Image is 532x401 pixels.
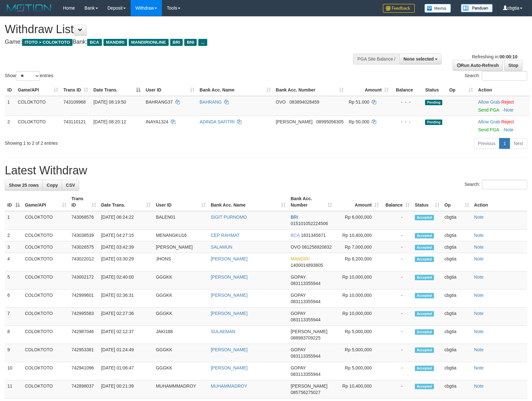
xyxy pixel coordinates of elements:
[453,60,503,71] a: Run Auto-Refresh
[291,215,298,220] span: BRI
[91,84,143,96] th: Date Trans.: activate to sort column descending
[335,230,381,241] td: Rp 10,400,000
[22,380,69,398] td: COLOKTOTO
[442,193,472,211] th: Op: activate to sort column ascending
[478,99,501,105] span: ·
[335,344,381,362] td: Rp 5,000,000
[5,23,348,36] h1: Withdraw List
[153,271,208,289] td: GGGKK
[291,263,323,268] span: Copy 1400014893805 to clipboard
[5,211,22,230] td: 1
[69,362,99,380] td: 742941096
[474,383,484,389] a: Note
[5,362,22,380] td: 10
[129,39,169,46] span: MANDIRIONLINE
[211,329,235,334] a: SULAEMAN
[381,362,412,380] td: -
[346,84,391,96] th: Amount: activate to sort column ascending
[291,281,320,286] span: Copy 083113355944 to clipboard
[61,84,91,96] th: Trans ID: activate to sort column ascending
[5,230,22,241] td: 2
[99,241,153,253] td: [DATE] 03:42:39
[474,256,484,261] a: Note
[442,362,472,380] td: cbgtia
[291,244,300,250] span: OVO
[442,211,472,230] td: cbgtia
[276,119,313,124] span: [PERSON_NAME]
[146,99,173,105] span: BAHRANG37
[69,230,99,241] td: 743038539
[5,344,22,362] td: 9
[99,271,153,289] td: [DATE] 02:40:00
[170,39,183,46] span: BRI
[291,383,327,389] span: [PERSON_NAME]
[475,84,529,96] th: Action
[62,180,79,191] a: CSV
[99,230,153,241] td: [DATE] 04:27:15
[474,365,484,370] a: Note
[63,119,86,124] span: 743110121
[15,116,61,135] td: COLOKTOTO
[276,99,286,105] span: OVO
[42,180,62,191] a: Copy
[5,308,22,326] td: 7
[291,233,300,238] span: BCA
[9,183,39,188] span: Show 25 rows
[474,274,484,280] a: Note
[153,380,208,398] td: MUHAMMMADROY
[22,362,69,380] td: COLOKTOTO
[22,253,69,271] td: COLOKTOTO
[99,380,153,398] td: [DATE] 00:21:39
[5,180,43,191] a: Show 25 rows
[153,241,208,253] td: [PERSON_NAME]
[415,366,434,371] span: Accepted
[153,211,208,230] td: BALEN01
[442,241,472,253] td: cbgtia
[5,84,15,96] th: ID
[415,257,434,262] span: Accepted
[66,183,75,188] span: CSV
[22,241,69,253] td: COLOKTOTO
[381,253,412,271] td: -
[291,335,320,340] span: Copy 088983709225 to clipboard
[69,241,99,253] td: 743026575
[316,119,344,124] span: Copy 08995056305 to clipboard
[415,233,434,238] span: Accepted
[16,71,40,81] select: Showentries
[415,329,434,335] span: Accepted
[425,120,442,125] span: Pending
[289,99,319,105] span: Copy 083894028459 to clipboard
[22,289,69,308] td: COLOKTOTO
[349,119,369,124] span: Rp 50.000
[475,96,529,116] td: ·
[478,119,501,124] span: ·
[99,344,153,362] td: [DATE] 01:24:49
[381,241,412,253] td: -
[381,271,412,289] td: -
[335,326,381,344] td: Rp 5,000,000
[291,390,320,395] span: Copy 085756275027 to clipboard
[478,99,500,105] a: Allow Grab
[99,289,153,308] td: [DATE] 02:36:31
[5,39,348,45] h4: Game: Bank:
[99,253,153,271] td: [DATE] 03:30:29
[475,116,529,135] td: ·
[5,241,22,253] td: 3
[22,230,69,241] td: COLOKTOTO
[381,344,412,362] td: -
[415,245,434,250] span: Accepted
[482,180,527,189] input: Search:
[415,347,434,353] span: Accepted
[391,84,422,96] th: Balance
[415,275,434,280] span: Accepted
[22,308,69,326] td: COLOKTOTO
[474,233,484,238] a: Note
[153,230,208,241] td: MENANGKU16
[302,244,331,250] span: Copy 081256920832 to clipboard
[99,362,153,380] td: [DATE] 01:06:47
[335,380,381,398] td: Rp 10,400,000
[22,211,69,230] td: COLOKTOTO
[5,289,22,308] td: 6
[474,329,484,334] a: Note
[69,380,99,398] td: 742898037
